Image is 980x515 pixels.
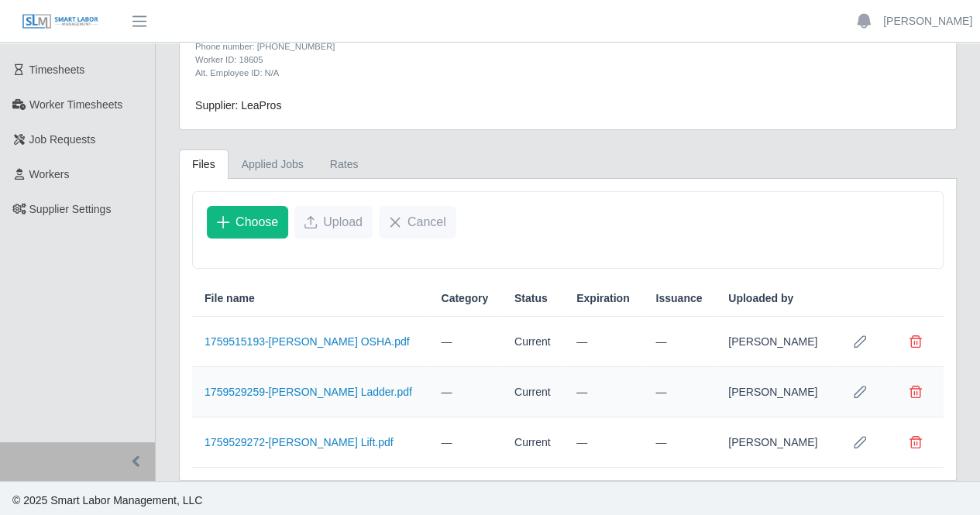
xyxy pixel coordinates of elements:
div: Alt. Employee ID: N/A [195,67,621,80]
button: Row Edit [844,427,875,458]
span: Upload [323,213,363,232]
button: Delete file [900,376,931,407]
td: — [564,367,643,417]
span: © 2025 Smart Labor Management, LLC [12,494,202,506]
button: Choose [207,206,288,239]
td: — [643,417,716,468]
span: Cancel [407,213,446,232]
div: Worker ID: 18605 [195,53,621,67]
td: — [564,317,643,367]
span: Issuance [655,290,702,307]
span: Status [514,290,548,307]
td: — [643,317,716,367]
td: — [643,367,716,417]
td: — [428,417,501,468]
a: 1759529259-[PERSON_NAME] Ladder.pdf [205,386,412,398]
button: Cancel [379,206,456,239]
button: Row Edit [844,326,875,357]
span: Uploaded by [728,290,793,307]
div: Phone number: [PHONE_NUMBER] [195,40,621,53]
span: Worker Timesheets [29,98,122,111]
span: Supplier: LeaPros [195,99,281,112]
td: Current [502,317,564,367]
td: — [428,367,501,417]
td: [PERSON_NAME] [716,317,832,367]
span: Workers [29,168,70,180]
button: Delete file [900,427,931,458]
button: Upload [294,206,373,239]
span: Supplier Settings [29,203,112,215]
a: Applied Jobs [229,149,317,180]
span: Expiration [576,290,629,307]
span: Job Requests [29,133,96,146]
a: Rates [317,149,372,180]
td: — [428,317,501,367]
span: Choose [236,213,278,232]
td: [PERSON_NAME] [716,417,832,468]
a: [PERSON_NAME] [883,13,972,29]
td: — [564,417,643,468]
span: Timesheets [29,64,85,76]
a: Files [179,149,229,180]
button: Delete file [900,326,931,357]
a: 1759529272-[PERSON_NAME] Lift.pdf [205,436,394,448]
img: SLM Logo [22,13,99,30]
span: Category [441,290,488,307]
span: File name [205,290,255,307]
td: Current [502,417,564,468]
td: Current [502,367,564,417]
a: 1759515193-[PERSON_NAME] OSHA.pdf [205,335,410,348]
button: Row Edit [844,376,875,407]
td: [PERSON_NAME] [716,367,832,417]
